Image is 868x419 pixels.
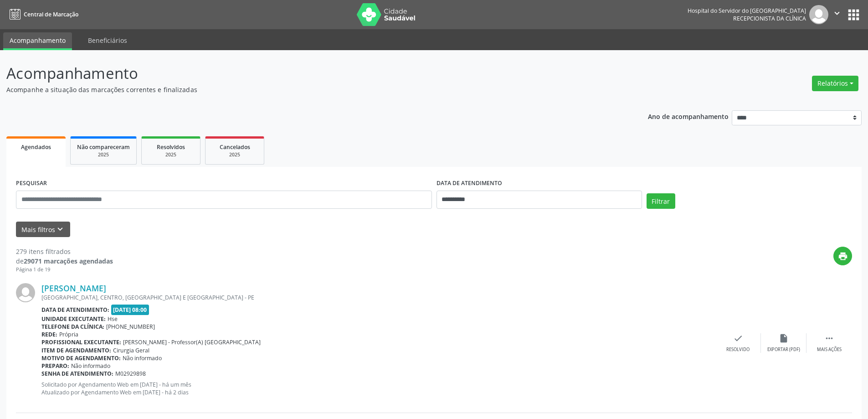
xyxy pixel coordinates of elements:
[41,362,69,370] b: Preparo:
[41,306,109,314] b: Data de atendimento:
[648,110,729,122] p: Ano de acompanhamento
[111,305,149,315] span: [DATE] 08:00
[16,283,35,302] img: img
[77,151,130,158] div: 2025
[824,333,834,343] i: 
[733,333,743,343] i: check
[733,15,806,22] span: Recepcionista da clínica
[6,62,605,85] p: Acompanhamento
[82,32,134,48] a: Beneficiários
[828,5,846,24] button: 
[123,338,261,346] span: [PERSON_NAME] - Professor(A) [GEOGRAPHIC_DATA]
[55,224,65,234] i: keyboard_arrow_down
[41,294,715,301] div: [GEOGRAPHIC_DATA], CENTRO, [GEOGRAPHIC_DATA] E [GEOGRAPHIC_DATA] - PE
[16,176,47,191] label: PESQUISAR
[123,354,162,362] span: Não informado
[812,76,858,91] button: Relatórios
[833,247,852,265] button: print
[688,7,806,15] div: Hospital do Servidor do [GEOGRAPHIC_DATA]
[779,333,789,343] i: insert_drive_file
[59,331,78,338] span: Própria
[41,283,106,293] a: [PERSON_NAME]
[41,323,104,331] b: Telefone da clínica:
[41,347,111,354] b: Item de agendamento:
[16,256,113,266] div: de
[71,362,110,370] span: Não informado
[846,7,862,23] button: apps
[6,7,78,22] a: Central de Marcação
[113,347,149,354] span: Cirurgia Geral
[16,222,70,238] button: Mais filtroskeyboard_arrow_down
[16,266,113,274] div: Página 1 de 19
[16,247,113,256] div: 279 itens filtrados
[838,251,848,261] i: print
[21,143,51,151] span: Agendados
[41,370,113,378] b: Senha de atendimento:
[24,257,113,265] strong: 29071 marcações agendadas
[115,370,146,378] span: M02929898
[3,32,72,50] a: Acompanhamento
[41,354,121,362] b: Motivo de agendamento:
[212,151,257,158] div: 2025
[41,338,121,346] b: Profissional executante:
[41,315,106,323] b: Unidade executante:
[726,347,750,353] div: Resolvido
[6,85,605,94] p: Acompanhe a situação das marcações correntes e finalizadas
[767,347,800,353] div: Exportar (PDF)
[157,143,185,151] span: Resolvidos
[41,381,715,396] p: Solicitado por Agendamento Web em [DATE] - há um mês Atualizado por Agendamento Web em [DATE] - h...
[106,323,155,331] span: [PHONE_NUMBER]
[832,8,842,18] i: 
[24,10,78,18] span: Central de Marcação
[817,347,842,353] div: Mais ações
[809,5,828,24] img: img
[108,315,118,323] span: Hse
[220,143,250,151] span: Cancelados
[437,176,502,191] label: DATA DE ATENDIMENTO
[148,151,194,158] div: 2025
[647,193,675,209] button: Filtrar
[41,331,57,338] b: Rede:
[77,143,130,151] span: Não compareceram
